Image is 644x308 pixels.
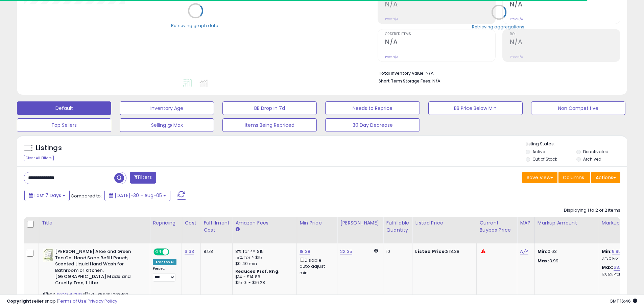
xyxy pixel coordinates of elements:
div: Markup Amount [538,219,596,227]
span: | SKU: 856294008402 [83,292,128,297]
div: seller snap | | [7,298,117,305]
button: Inventory Age [120,101,214,115]
div: Retrieving aggregations.. [472,24,526,30]
button: Default [17,101,111,115]
div: $14 - $14.86 [235,274,291,280]
button: Last 7 Days [24,190,70,201]
a: 18.38 [300,248,310,255]
span: [DATE]-30 - Aug-05 [115,192,162,199]
div: Fulfillable Quantity [386,219,409,234]
span: Columns [563,174,584,181]
p: Listing States: [526,141,627,147]
label: Deactivated [583,149,609,155]
div: Disable auto adjust min [300,256,332,276]
div: [PERSON_NAME] [340,219,380,227]
div: Min Price [300,219,334,227]
button: BB Drop in 7d [222,101,317,115]
a: 9.95 [612,248,621,255]
p: 3.99 [538,258,594,264]
div: Fulfillment Cost [204,219,230,234]
label: Archived [583,156,601,162]
span: Compared to: [71,193,102,199]
div: Listed Price [415,219,474,227]
b: Min: [602,248,612,255]
div: 8.58 [204,248,227,255]
label: Out of Stock [532,156,557,162]
b: [PERSON_NAME] Aloe and Green Tea Gel Hand Soap Refill Pouch, Scented Liquid Hand Wash for Bathroo... [55,248,137,288]
div: $15.01 - $16.28 [235,280,291,286]
a: 63.03 [614,264,626,271]
a: 6.33 [185,248,194,255]
a: N/A [520,248,528,255]
span: Last 7 Days [34,192,61,199]
button: Non Competitive [531,101,625,115]
strong: Min: [538,248,548,255]
div: Repricing [153,219,179,227]
button: 30 Day Decrease [325,118,420,132]
div: Amazon AI [153,259,176,265]
div: Amazon Fees [235,219,294,227]
button: Items Being Repriced [222,118,317,132]
button: Save View [522,172,557,183]
div: $0.40 min [235,261,291,267]
div: $18.38 [415,248,471,255]
div: Clear All Filters [24,155,54,161]
div: Title [42,219,147,227]
b: Max: [602,264,614,270]
span: ON [154,249,163,255]
span: 2025-08-13 16:46 GMT [610,298,637,304]
div: MAP [520,219,531,227]
span: OFF [168,249,179,255]
button: Columns [558,172,590,183]
div: Retrieving graph data.. [171,22,220,28]
img: 41ySorN2nSL._SL40_.jpg [43,248,53,262]
a: B0743VHZHD [57,292,82,298]
button: Needs to Reprice [325,101,420,115]
b: Listed Price: [415,248,446,255]
div: 8% for <= $15 [235,248,291,255]
p: 0.63 [538,248,594,255]
div: Displaying 1 to 2 of 2 items [564,207,620,214]
button: Selling @ Max [120,118,214,132]
a: Privacy Policy [88,298,117,304]
h5: Listings [36,143,62,153]
a: 22.35 [340,248,352,255]
strong: Copyright [7,298,31,304]
div: Preset: [153,266,176,282]
strong: Max: [538,258,549,264]
button: Actions [591,172,620,183]
small: Amazon Fees. [235,227,239,233]
b: Reduced Prof. Rng. [235,268,280,274]
div: Current Buybox Price [479,219,514,234]
button: Filters [130,172,156,184]
label: Active [532,149,545,155]
a: Terms of Use [58,298,87,304]
div: 10 [386,248,407,255]
div: 15% for > $15 [235,255,291,261]
div: Cost [185,219,198,227]
button: BB Price Below Min [428,101,523,115]
button: Top Sellers [17,118,111,132]
button: [DATE]-30 - Aug-05 [104,190,170,201]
